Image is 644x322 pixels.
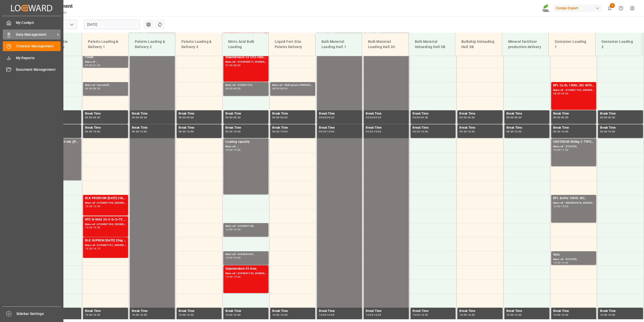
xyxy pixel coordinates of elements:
[561,130,569,133] div: 10:00
[604,3,615,14] button: show 2 new notifications
[560,205,561,207] div: -
[225,145,266,149] div: Main ref : ,
[85,243,126,247] div: Main ref : 6100001151, 2000001021;
[420,314,421,316] div: -
[225,60,266,64] div: Main ref : 6100000917, 2000000957;
[459,314,467,316] div: 16:00
[132,309,173,314] div: Break Time
[514,130,522,133] div: 10:00
[506,111,547,116] div: Break Time
[467,116,467,119] div: -
[92,247,93,250] div: -
[319,130,326,133] div: 09:30
[233,149,233,151] div: -
[187,130,194,133] div: 10:00
[225,87,233,90] div: 08:00
[280,130,288,133] div: 10:00
[139,314,140,316] div: -
[225,276,233,278] div: 14:30
[93,226,100,229] div: 13:30
[85,83,126,87] div: Main ref : Harnstoff,
[554,5,602,12] div: Compo Expert
[93,87,100,90] div: 08:30
[225,83,266,87] div: Main ref : 610001123,
[553,111,594,116] div: Break Time
[85,247,92,250] div: 13:30
[553,83,594,88] div: BFL Ca SL 1000L IBC MTO;DMPP 33,5% NTC redbrown 1100kg CON;DMPP 34,8% NTC Sol 1100kg CON;
[225,111,266,116] div: Break Time
[366,111,407,116] div: Break Time
[421,130,428,133] div: 10:00
[513,130,514,133] div: -
[85,314,92,316] div: 16:00
[553,125,594,130] div: Break Time
[3,53,61,63] a: My Reports
[93,116,100,119] div: 09:30
[233,276,241,278] div: 15:30
[133,37,171,52] div: Paletts Loading & Delivery 2
[553,88,594,92] div: Main ref : 6100001152, 2000000122;
[326,130,327,133] div: -
[459,309,500,314] div: Break Time
[85,238,126,243] div: BLK SUPREM [DATE] 25kg (x40) INT;BLK SUPREM [DATE] 50kg (x21) D,EN,FR,PL;BLK SUPREM [DATE]+3+TE B...
[468,314,475,316] div: 16:30
[561,314,569,316] div: 16:30
[225,266,266,271] div: Salpetersäure 53 lose;
[553,130,560,133] div: 09:30
[3,65,61,75] a: Document Management
[327,116,334,119] div: 09:30
[513,314,514,316] div: -
[93,314,100,316] div: 16:30
[179,37,218,52] div: Paletts Loading & Delivery 3
[225,224,266,228] div: Main ref : 6100001186,
[233,314,233,316] div: -
[553,257,594,262] div: Main ref : 5733789,
[187,116,194,119] div: 09:30
[373,116,374,119] div: -
[3,41,61,51] a: Timeslot Management
[16,311,61,316] span: Sidebar Settings
[132,116,139,119] div: 09:00
[319,37,358,52] div: Bulk Material Loading Hall 1
[608,314,615,316] div: 16:30
[86,37,125,52] div: Paletts Loading & Delivery 1
[600,130,607,133] div: 09:30
[233,116,241,119] div: 09:30
[459,125,500,130] div: Break Time
[92,116,93,119] div: -
[561,149,569,151] div: 11:00
[272,314,279,316] div: 16:00
[600,314,607,316] div: 16:00
[373,314,374,316] div: -
[186,116,187,119] div: -
[186,314,187,316] div: -
[233,149,241,151] div: 12:00
[542,4,550,13] img: Screenshot%202023-09-29%20at%2010.02.21.png_1712312052.png
[459,116,467,119] div: 09:00
[85,205,92,207] div: 12:00
[280,116,288,119] div: 09:30
[319,111,360,116] div: Break Time
[272,130,279,133] div: 09:30
[140,116,147,119] div: 09:30
[413,125,454,130] div: Break Time
[179,125,220,130] div: Break Time
[327,314,334,316] div: 16:30
[233,87,241,90] div: 08:30
[226,37,265,52] div: Nitric Acid Bulk Loading
[600,309,641,314] div: Break Time
[92,314,93,316] div: -
[467,130,467,133] div: -
[140,314,147,316] div: 16:30
[553,37,591,52] div: Container Loading 1
[374,116,381,119] div: 09:30
[553,252,594,257] div: Ibdu
[16,20,61,25] span: My Cockpit
[413,37,451,52] div: Bulk Material Unloading Hall 3B
[132,125,173,130] div: Break Time
[225,125,266,130] div: Break Time
[225,130,233,133] div: 09:30
[420,116,421,119] div: -
[272,125,313,130] div: Break Time
[225,252,266,257] div: Main ref : 6100001091,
